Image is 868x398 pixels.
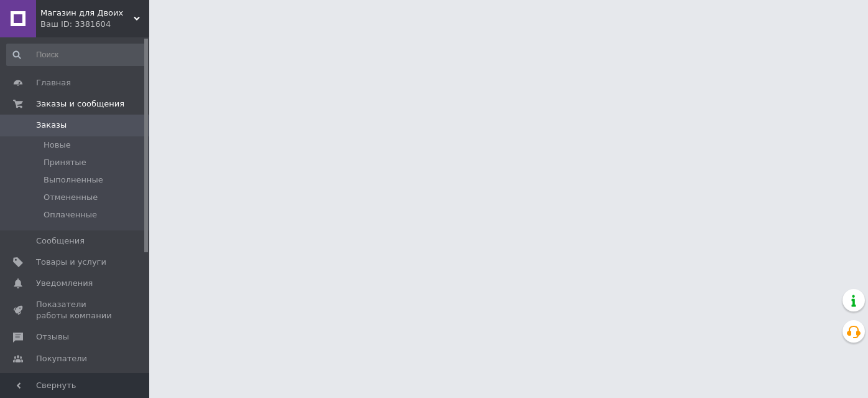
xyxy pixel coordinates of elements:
span: Отзывы [36,331,69,343]
span: Товары и услуги [36,257,106,268]
div: Ваш ID: 3381604 [40,19,149,30]
span: Оплаченные [44,209,97,220]
span: Уведомления [36,278,93,289]
span: Выполненные [44,174,103,186]
span: Отмененные [44,192,98,203]
span: Заказы [36,120,67,131]
span: Новые [44,140,71,151]
span: Показатели работы компании [36,299,115,321]
span: Сообщения [36,235,85,247]
span: Принятые [44,157,86,168]
span: Заказы и сообщения [36,98,124,110]
span: Главная [36,77,71,88]
span: Покупатели [36,353,87,364]
span: Магазин для Двоих [40,7,134,19]
input: Поиск [6,44,147,66]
